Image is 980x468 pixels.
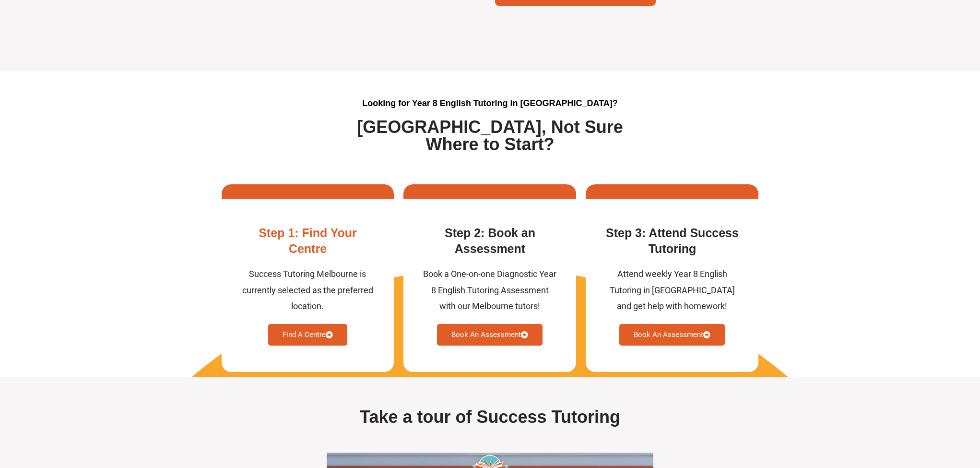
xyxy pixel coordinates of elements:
a: Book An Assessment [437,324,543,346]
h3: Step 3: Attend Success Tutoring [605,225,739,256]
h2: Looking for Year 8 English Tutoring in [GEOGRAPHIC_DATA]? [342,98,638,109]
h2: Take a tour of Success Tutoring [247,406,733,429]
div: Success Tutoring Melbourne is currently selected as the preferred location. [241,266,375,314]
a: Book An Assessment [619,324,725,346]
div: Attend weekly Year 8 English Tutoring in [GEOGRAPHIC_DATA] and get help with homework!​ [605,266,739,314]
h3: Step 1: Find Your Centre [241,225,375,256]
a: Find A Centre [268,324,347,346]
h3: Step 2: Book an Assessment [423,225,557,256]
iframe: Chat Widget [816,360,980,468]
h1: [GEOGRAPHIC_DATA], Not Sure Where to Start? [342,119,638,153]
div: Book a One-on-one Diagnostic Year 8 English Tutoring Assessment with our Melbourne tutors! [423,266,557,314]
